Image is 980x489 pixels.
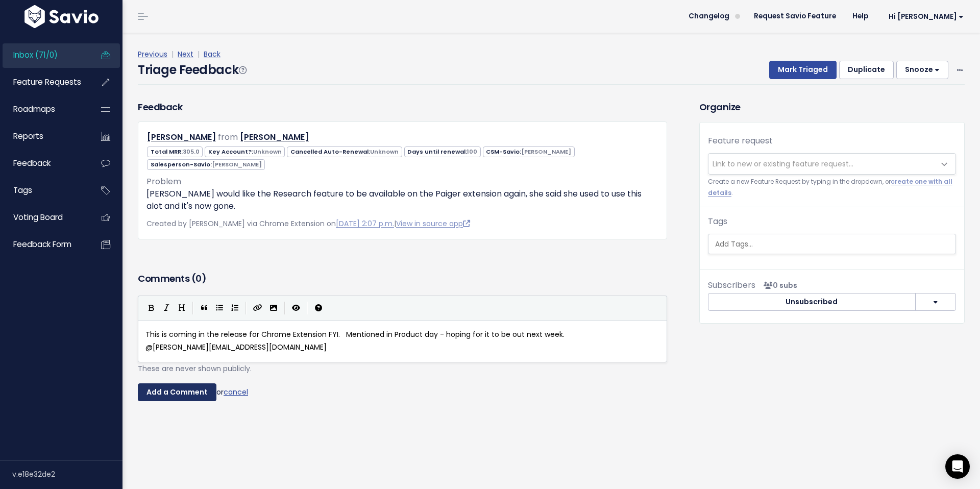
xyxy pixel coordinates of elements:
[197,301,212,316] button: Quote
[3,152,85,175] a: Feedback
[169,49,176,59] span: |
[145,342,327,352] span: @[PERSON_NAME][EMAIL_ADDRESS][DOMAIN_NAME]
[13,77,81,87] span: Feature Requests
[246,302,247,314] i: |
[370,148,399,156] span: Unknown
[13,131,43,141] span: Reports
[521,148,571,156] span: [PERSON_NAME]
[138,383,667,402] div: or
[195,272,202,285] span: 0
[240,131,309,143] a: [PERSON_NAME]
[708,177,956,199] small: Create a new Feature Request by typing in the dropdown, or .
[195,49,202,59] span: |
[224,386,248,397] a: cancel
[896,61,948,79] button: Snooze
[205,146,285,157] span: Key Account?:
[138,272,667,286] h3: Comments ( )
[145,329,569,339] span: This is coming in the release for Chrome Extension FYI. Mentioned in Product day - hoping for it ...
[945,454,970,479] div: Open Intercom Messenger
[713,159,853,169] span: Link to new or existing feature request...
[13,239,71,250] span: Feedback form
[3,179,85,202] a: Tags
[138,49,167,59] a: Previous
[146,188,658,212] p: [PERSON_NAME] would like the Research feature to be available on the Paiger extension again, she ...
[138,61,246,79] h4: Triage Feedback
[22,5,101,28] img: logo-white.9d6f32f41409.svg
[13,185,32,195] span: Tags
[711,239,955,250] input: Add Tags...
[13,104,55,114] span: Roadmaps
[689,13,729,20] span: Changelog
[266,301,281,316] button: Import an image
[218,131,238,143] span: from
[227,301,242,316] button: Numbered List
[204,49,220,59] a: Back
[699,100,965,114] h3: Organize
[708,279,755,291] span: Subscribers
[147,131,216,143] a: [PERSON_NAME]
[146,176,181,187] span: Problem
[147,146,203,157] span: Total MRR:
[3,233,85,256] a: Feedback form
[288,301,304,316] button: Toggle Preview
[844,9,876,24] a: Help
[467,148,477,156] span: 100
[178,49,193,59] a: Next
[759,280,797,290] span: <p><strong>Subscribers</strong><br><br> No subscribers yet<br> </p>
[13,158,51,168] span: Feedback
[159,301,174,316] button: Italic
[138,100,182,114] h3: Feedback
[192,302,193,314] i: |
[287,146,402,157] span: Cancelled Auto-Renewal:
[13,212,63,223] span: Voting Board
[708,178,952,197] a: create one with all details
[889,13,964,20] span: Hi [PERSON_NAME]
[404,146,481,157] span: Days until renewal:
[147,159,265,170] span: Salesperson-Savio:
[183,148,200,156] span: 305.0
[138,363,252,374] span: These are never shown publicly.
[253,148,282,156] span: Unknown
[146,218,470,229] span: Created by [PERSON_NAME] via Chrome Extension on |
[839,61,894,79] button: Duplicate
[13,50,58,60] span: Inbox (71/0)
[138,383,216,402] input: Add a Comment
[174,301,189,316] button: Heading
[307,302,308,314] i: |
[3,206,85,229] a: Voting Board
[250,301,266,316] button: Create Link
[336,218,394,229] a: [DATE] 2:07 p.m.
[3,70,85,94] a: Feature Requests
[212,301,227,316] button: Generic List
[746,9,844,24] a: Request Savio Feature
[12,461,122,487] div: v.e18e32de2
[708,293,916,311] button: Unsubscribed
[3,97,85,121] a: Roadmaps
[3,125,85,148] a: Reports
[3,43,85,67] a: Inbox (71/0)
[311,301,326,316] button: Markdown Guide
[212,160,262,168] span: [PERSON_NAME]
[284,302,285,314] i: |
[396,218,470,229] a: View in source app
[876,9,972,25] a: Hi [PERSON_NAME]
[708,135,773,147] label: Feature request
[143,301,159,316] button: Bold
[708,215,727,228] label: Tags
[483,146,575,157] span: CSM-Savio:
[769,61,837,79] button: Mark Triaged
